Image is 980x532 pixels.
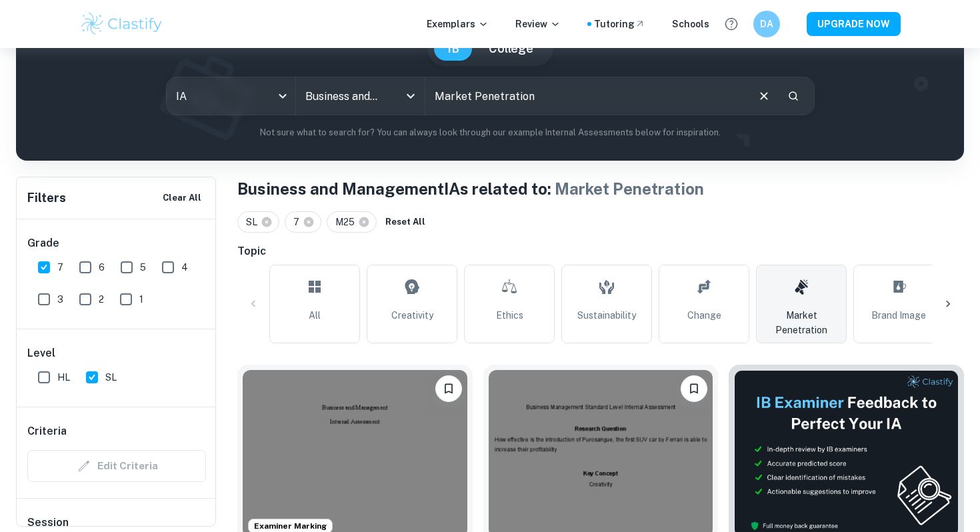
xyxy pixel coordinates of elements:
div: 7 [285,211,321,233]
h6: Grade [27,235,206,251]
h1: Business and Management IAs related to: [237,177,964,201]
button: Search [782,85,805,107]
p: Not sure what to search for? You can always look through our example Internal Assessments below f... [27,126,953,139]
button: DA [753,11,780,37]
div: SL [237,211,279,233]
img: Clastify logo [79,11,164,37]
span: 7 [57,260,63,275]
a: Tutoring [594,17,645,31]
button: Help and Feedback [720,13,743,35]
button: UPGRADE NOW [807,12,901,36]
span: SL [105,370,117,385]
div: M25 [327,211,377,233]
button: Bookmark [435,375,462,402]
button: Clear [751,83,777,109]
div: Criteria filters are unavailable when searching by topic [27,450,206,482]
button: Clear All [159,188,205,208]
button: Open [401,87,420,105]
span: Sustainability [577,308,636,323]
button: IB [434,37,473,61]
span: 2 [99,292,104,307]
div: IA [167,77,295,115]
span: 6 [99,260,105,275]
span: Examiner Marking [249,520,332,532]
span: M25 [335,215,361,229]
button: Bookmark [681,375,707,402]
p: Review [515,17,561,31]
span: 5 [140,260,146,275]
h6: DA [759,17,775,31]
button: College [475,37,547,61]
h6: Level [27,345,206,361]
p: Exemplars [427,17,489,31]
span: 3 [57,292,63,307]
span: Market Penetration [555,179,704,198]
span: Market Penetration [762,308,841,337]
span: Brand Image [871,308,926,323]
span: All [309,308,321,323]
input: E.g. tech company expansion, marketing strategies, motivation theories... [425,77,746,115]
button: Reset All [382,212,429,232]
a: Schools [672,17,709,31]
span: Ethics [496,308,523,323]
span: 4 [181,260,188,275]
span: 1 [139,292,143,307]
span: Change [687,308,721,323]
span: SL [246,215,263,229]
h6: Criteria [27,423,67,439]
h6: Topic [237,243,964,259]
span: Creativity [391,308,433,323]
span: HL [57,370,70,385]
h6: Filters [27,189,66,207]
span: 7 [293,215,305,229]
